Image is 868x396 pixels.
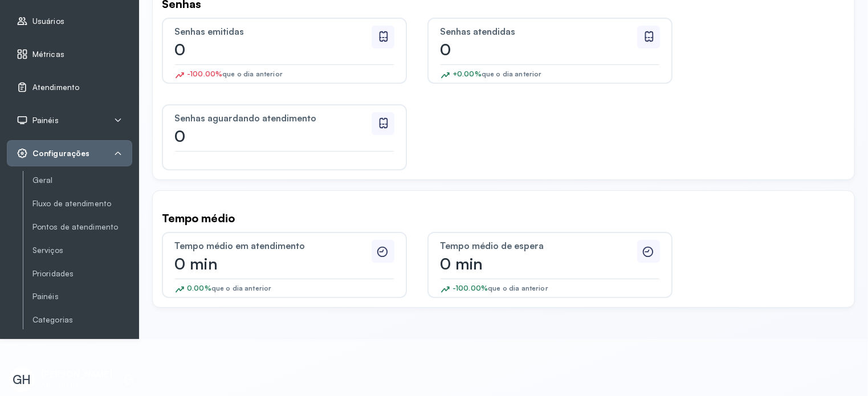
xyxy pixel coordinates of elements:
[453,284,488,292] span: -100.00%
[32,197,132,211] a: Fluxo de atendimento
[453,70,542,83] div: que o dia anterior
[32,17,64,26] span: Usuários
[41,369,112,380] p: [PERSON_NAME]
[32,313,132,327] a: Categorias
[32,149,89,158] span: Configurações
[440,256,582,272] div: 0 min
[174,240,368,251] div: Tempo médio em atendimento
[174,256,317,272] div: 0 min
[440,26,634,37] div: Senhas atendidas
[453,284,548,297] div: que o dia anterior
[32,292,132,301] a: Painéis
[187,70,283,83] div: que o dia anterior
[32,243,132,258] a: Serviços
[32,175,132,185] a: Geral
[32,220,132,234] a: Pontos de atendimento
[32,246,132,255] a: Serviços
[174,26,368,37] div: Senhas emitidas
[174,112,368,124] div: Senhas aguardando atendimento
[440,42,582,58] div: 0
[187,284,211,292] span: 0.00%
[17,81,123,93] a: Atendimento
[41,380,112,390] p: Administrador
[32,315,132,325] a: Categorias
[162,211,845,225] div: Tempo médio
[32,173,132,187] a: Geral
[174,42,317,58] div: 0
[32,267,132,281] a: Prioridades
[440,240,634,251] div: Tempo médio de espera
[32,222,132,232] a: Pontos de atendimento
[32,83,79,92] span: Atendimento
[187,284,271,297] div: que o dia anterior
[32,289,132,304] a: Painéis
[174,128,317,144] div: 0
[32,50,64,59] span: Métricas
[32,269,132,279] a: Prioridades
[17,48,123,60] a: Métricas
[32,199,132,209] a: Fluxo de atendimento
[32,345,61,354] span: Suporte
[187,70,222,78] span: -100.00%
[17,15,123,27] a: Usuários
[453,70,482,78] span: +0.00%
[32,116,59,125] span: Painéis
